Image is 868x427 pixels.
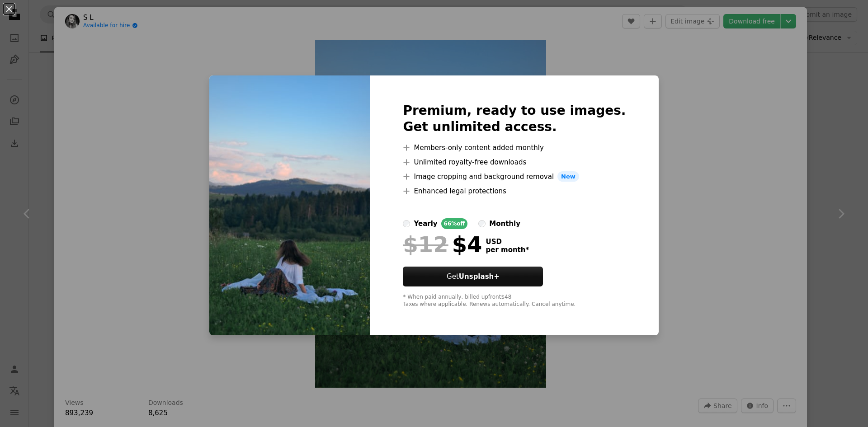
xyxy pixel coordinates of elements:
[403,294,626,308] div: * When paid annually, billed upfront $48 Taxes where applicable. Renews automatically. Cancel any...
[403,186,626,197] li: Enhanced legal protections
[414,218,437,229] div: yearly
[403,233,448,256] span: $12
[557,171,579,182] span: New
[403,142,626,153] li: Members-only content added monthly
[486,238,529,246] span: USD
[478,220,486,227] input: monthly
[486,246,529,254] span: per month *
[403,103,626,135] h2: Premium, ready to use images. Get unlimited access.
[441,218,468,229] div: 66% off
[403,267,543,286] button: GetUnsplash+
[403,233,482,256] div: $4
[489,218,520,229] div: monthly
[403,220,410,227] input: yearly66%off
[459,272,500,281] strong: Unsplash+
[403,157,626,168] li: Unlimited royalty-free downloads
[209,75,370,336] img: photo-1596542519315-6db93bdf7548
[403,171,626,182] li: Image cropping and background removal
